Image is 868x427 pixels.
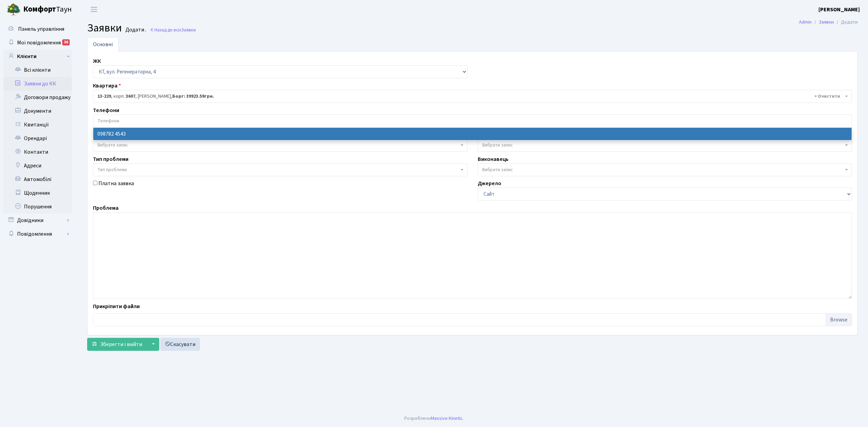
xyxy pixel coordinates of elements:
label: Прикріпити файли [93,302,140,311]
a: Орендарі [3,132,72,145]
a: Автомобілі [3,173,72,186]
label: Виконавець [478,155,508,163]
a: Всі клієнти [3,63,72,77]
li: Додати [834,18,858,26]
span: Тип проблеми [97,166,127,173]
a: Назад до всіхЗаявки [150,27,196,33]
a: Квитанції [3,118,72,132]
a: Контакти [3,145,72,159]
span: Вибрати запис [482,142,513,149]
a: Admin [799,18,812,26]
b: Борг: 39923.59грн. [172,93,214,100]
a: Заявки до КК [3,77,72,91]
a: Мої повідомлення36 [3,36,72,50]
a: Адреси [3,159,72,173]
span: Таун [23,4,72,15]
nav: breadcrumb [789,15,868,29]
label: Платна заявка [98,179,134,188]
span: Зберегти і вийти [100,341,142,348]
a: Клієнти [3,50,72,63]
label: Проблема [93,204,119,212]
a: Скасувати [160,338,200,351]
button: Переключити навігацію [85,4,103,15]
a: Договори продажу [3,91,72,104]
div: Розроблено . [404,415,464,422]
a: Панель управління [3,22,72,36]
a: Основні [87,37,119,52]
a: Щоденник [3,186,72,200]
img: logo.png [7,3,21,16]
span: Заявки [181,27,196,33]
b: Комфорт [23,4,56,15]
a: Massive Kinetic [431,415,463,422]
div: 36 [62,39,70,45]
span: Заявки [87,20,122,36]
b: 13-229 [97,93,111,100]
label: Джерело [478,179,501,188]
span: Мої повідомлення [17,39,61,46]
b: 3607 [126,93,135,100]
a: [PERSON_NAME] [818,5,860,14]
span: Вибрати запис [97,142,128,149]
a: Повідомлення [3,227,72,241]
span: <b>13-229</b>, корп.: <b>3607</b>, Акперова Лейла Амілівна, <b>Борг: 39923.59грн.</b> [93,90,852,103]
label: Тип проблеми [93,155,128,163]
input: Телефони [93,115,852,127]
span: Вибрати запис [482,166,513,173]
label: Телефони [93,106,119,114]
a: Документи [3,104,72,118]
a: Довідники [3,213,72,227]
span: Видалити всі елементи [814,93,840,100]
a: Порушення [3,200,72,213]
small: Додати . [124,27,146,33]
label: ЖК [93,57,101,65]
span: Панель управління [18,25,64,33]
span: <b>13-229</b>, корп.: <b>3607</b>, Акперова Лейла Амілівна, <b>Борг: 39923.59грн.</b> [97,93,843,100]
button: Зберегти і вийти [87,338,147,351]
a: Заявки [819,18,834,26]
li: 098782 4543 [93,128,851,140]
label: Квартира [93,82,121,90]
